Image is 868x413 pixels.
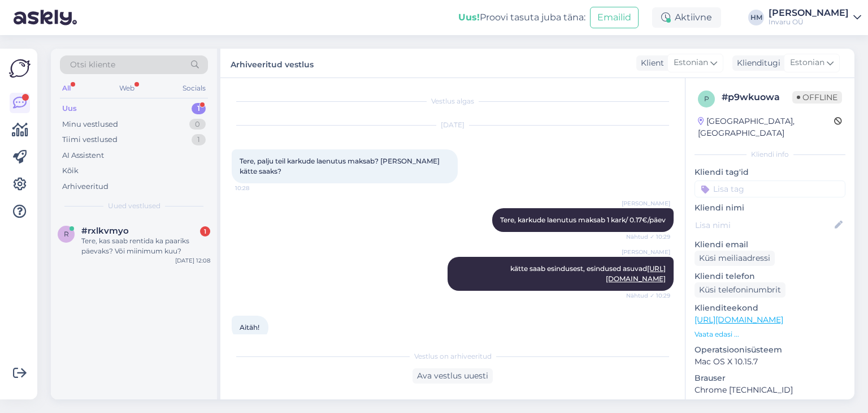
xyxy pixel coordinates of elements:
[62,134,118,145] div: Tiimi vestlused
[695,372,845,384] p: Brauser
[698,115,834,139] div: [GEOGRAPHIC_DATA], [GEOGRAPHIC_DATA]
[626,291,670,300] span: Nähtud ✓ 10:29
[231,55,314,71] label: Arhiveeritud vestlus
[695,149,845,160] div: Kliendi info
[62,119,118,130] div: Minu vestlused
[62,181,108,192] div: Arhiveeritud
[732,57,780,69] div: Klienditugi
[695,166,845,178] p: Kliendi tag'id
[769,8,849,18] div: [PERSON_NAME]
[414,351,492,362] span: Vestlus on arhiveeritud
[458,11,585,24] div: Proovi tasuta juba täna:
[232,96,674,106] div: Vestlus algas
[180,81,208,96] div: Socials
[9,58,31,79] img: Askly Logo
[769,18,849,27] div: Invaru OÜ
[60,81,73,96] div: All
[695,239,845,251] p: Kliendi email
[62,103,77,114] div: Uus
[695,356,845,368] p: Mac OS X 10.15.7
[769,8,861,27] a: [PERSON_NAME]Invaru OÜ
[695,344,845,356] p: Operatsioonisüsteem
[695,251,775,266] div: Küsi meiliaadressi
[510,264,666,283] span: kätte saab esindusest, esindused asuvad
[695,270,845,282] p: Kliendi telefon
[70,59,115,71] span: Otsi kliente
[695,282,785,298] div: Küsi telefoninumbrit
[81,236,210,256] div: Tere, kas saab rentida ka paariks päevaks? Või miinimum kuu?
[652,7,721,28] div: Aktiivne
[695,329,845,339] p: Vaata edasi ...
[62,165,79,177] div: Kõik
[413,368,493,384] div: Ava vestlus uuesti
[695,384,845,396] p: Chrome [TECHNICAL_ID]
[117,81,137,96] div: Web
[695,202,845,214] p: Kliendi nimi
[695,315,783,325] a: [URL][DOMAIN_NAME]
[695,219,832,231] input: Lisa nimi
[240,323,259,332] span: Aitäh!
[790,57,824,69] span: Estonian
[622,199,670,208] span: [PERSON_NAME]
[748,10,764,25] div: HM
[192,134,206,145] div: 1
[81,226,129,236] span: #rxlkvmyo
[695,302,845,314] p: Klienditeekond
[695,180,845,197] input: Lisa tag
[232,120,674,130] div: [DATE]
[626,233,670,241] span: Nähtud ✓ 10:29
[636,57,664,69] div: Klient
[108,201,160,211] span: Uued vestlused
[200,226,210,236] div: 1
[500,216,666,224] span: Tere, karkude laenutus maksab 1 kark/ 0.17€/päev
[235,184,277,192] span: 10:28
[590,7,639,28] button: Emailid
[458,12,480,23] b: Uus!
[622,248,670,256] span: [PERSON_NAME]
[704,94,709,103] span: p
[62,150,104,161] div: AI Assistent
[674,57,708,69] span: Estonian
[175,256,210,265] div: [DATE] 12:08
[240,157,441,175] span: Tere, palju teil karkude laenutus maksab? [PERSON_NAME] kätte saaks?
[722,91,792,104] div: # p9wkuowa
[64,230,69,238] span: r
[192,103,206,114] div: 1
[189,119,206,130] div: 0
[792,91,842,104] span: Offline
